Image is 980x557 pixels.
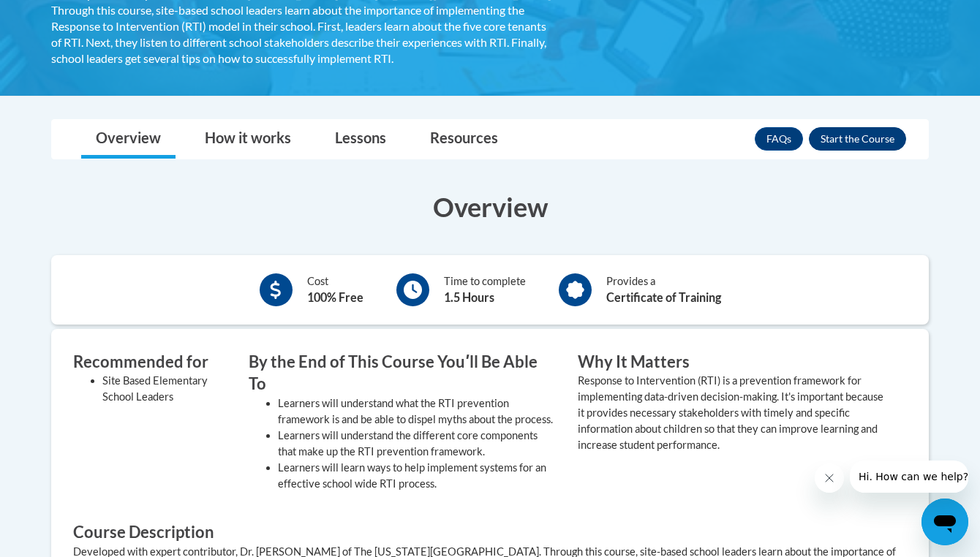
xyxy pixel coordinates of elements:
[320,120,401,159] a: Lessons
[102,373,227,405] li: Site Based Elementary School Leaders
[51,189,929,225] h3: Overview
[81,120,176,159] a: Overview
[73,351,227,374] h3: Recommended for
[921,499,968,545] iframe: Button to launch messaging window
[73,521,907,544] h3: Course Description
[190,120,306,159] a: How it works
[444,290,494,304] b: 1.5 Hours
[850,461,968,493] iframe: Message from company
[809,127,906,151] button: Enroll
[307,290,363,304] b: 100% Free
[606,273,721,306] div: Provides a
[606,290,721,304] b: Certificate of Training
[578,374,883,451] value: Response to Intervention (RTI) is a prevention framework for implementing data-driven decision-ma...
[578,351,885,374] h3: Why It Matters
[278,460,556,492] li: Learners will learn ways to help implement systems for an effective school wide RTI process.
[755,127,803,151] a: FAQs
[415,120,513,159] a: Resources
[815,463,844,493] iframe: Close message
[307,273,363,306] div: Cost
[249,351,556,396] h3: By the End of This Course Youʹll Be Able To
[444,273,526,306] div: Time to complete
[278,428,556,460] li: Learners will understand the different core components that make up the RTI prevention framework.
[278,395,556,428] li: Learners will understand what the RTI prevention framework is and be able to dispel myths about t...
